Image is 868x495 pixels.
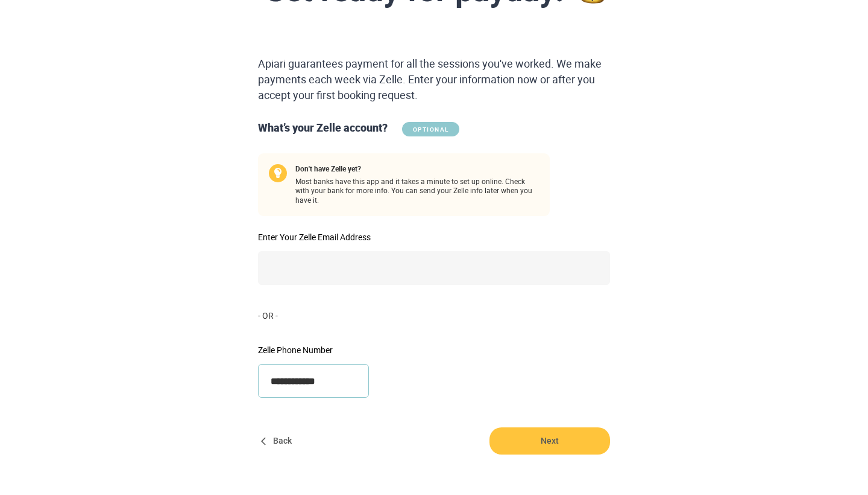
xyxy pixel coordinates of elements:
[253,56,615,103] div: Apiari guarantees payment for all the sessions you've worked. We make payments each week via Zell...
[269,164,287,182] img: Bulb
[258,346,369,354] label: Zelle Phone Number
[295,164,539,206] span: Most banks have this app and it takes a minute to set up online. Check with your bank for more in...
[253,120,615,136] div: What’s your Zelle account?
[402,122,459,136] span: OPTIONAL
[295,164,539,174] span: Don't have Zelle yet?
[253,310,615,322] div: - OR -
[489,427,610,455] button: Next
[258,427,297,455] button: Back
[258,233,610,241] label: Enter Your Zelle Email Address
